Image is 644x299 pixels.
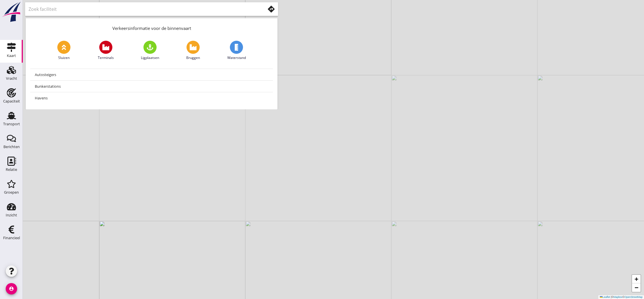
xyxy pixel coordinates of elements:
[186,41,200,60] a: Bruggen
[35,71,268,78] div: Autosteigers
[1,1,22,22] img: logo-small.a267ee39.svg
[35,83,268,90] div: Bunkerstations
[57,41,70,60] a: Sluizen
[6,213,17,217] div: Inzicht
[141,41,159,60] a: Ligplaatsen
[227,41,246,60] a: Waterstand
[186,55,200,60] span: Bruggen
[35,95,268,101] div: Havens
[635,284,638,291] span: −
[227,55,246,60] span: Waterstand
[600,296,610,298] a: Leaflet
[6,168,17,171] div: Relatie
[3,145,20,149] div: Berichten
[141,55,159,60] span: Ligplaatsen
[635,275,638,282] span: +
[58,55,70,60] span: Sluizen
[632,275,641,283] a: Zoom in
[611,296,611,298] span: |
[3,122,20,126] div: Transport
[632,283,641,292] a: Zoom out
[98,41,114,60] a: Terminals
[613,296,623,298] a: Mapbox
[598,295,644,299] div: © ©
[4,191,19,194] div: Groepen
[98,55,114,60] span: Terminals
[26,18,278,36] div: Verkeersinformatie voor de binnenvaart
[6,77,17,80] div: Vracht
[3,99,20,103] div: Capaciteit
[624,296,643,298] a: OpenStreetMap
[6,283,17,294] i: account_circle
[3,236,20,240] div: Financieel
[7,54,16,58] div: Kaart
[29,5,257,14] input: Zoek faciliteit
